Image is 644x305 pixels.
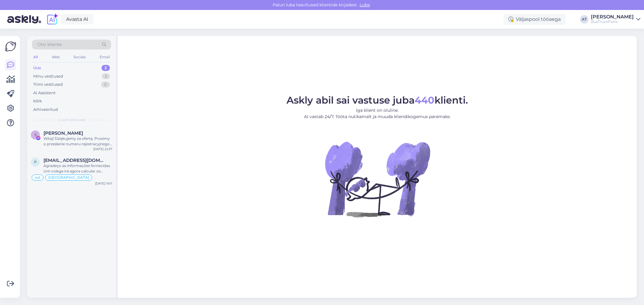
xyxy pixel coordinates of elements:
[287,94,468,106] span: Askly abil sai vastuse juba klienti.
[43,163,112,174] div: Agradeço as informações fornecidas. Um colega irá agora calcular os custos de transporte para o e...
[580,15,588,24] div: AT
[33,107,58,113] div: Arhiveeritud
[48,176,89,179] span: [GEOGRAPHIC_DATA]
[35,176,40,179] span: ost
[101,82,110,88] div: 0
[591,14,634,19] div: [PERSON_NAME]
[33,98,42,104] div: Kõik
[95,181,112,186] div: [DATE] 19:11
[37,41,62,48] span: Otsi kliente
[33,90,56,96] div: AI Assistent
[504,14,566,25] div: Väljaspool tööaega
[415,94,434,106] b: 440
[33,73,63,79] div: Minu vestlused
[32,53,39,61] div: All
[61,14,93,24] a: Avasta AI
[102,73,110,79] div: 3
[43,130,83,136] span: Seba Sędziak
[5,41,16,52] img: Askly Logo
[34,133,37,137] span: S
[358,2,372,8] span: Luba
[98,53,111,61] div: Email
[72,53,87,61] div: Socials
[287,107,468,120] p: Iga klient on oluline. AI vastab 24/7. Tööta nutikamalt ja muuda kliendikogemus paremaks.
[93,147,112,151] div: [DATE] 22:37
[33,65,41,71] div: Uus
[591,19,634,24] div: BusTruckParts
[101,65,110,71] div: 2
[46,13,59,26] img: explore-ai
[591,14,640,24] a: [PERSON_NAME]BusTruckParts
[43,136,112,147] div: Witaj! Dziękujemy za ofertę. Prosimy o przesłanie numeru rejestracyjnego pojazdu oraz zdjęć.
[34,160,37,164] span: p
[33,82,63,88] div: Tiimi vestlused
[50,53,61,61] div: Web
[58,117,86,123] span: Uued vestlused
[43,158,106,163] span: pecas@mssassistencia.pt
[323,125,432,233] img: No Chat active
